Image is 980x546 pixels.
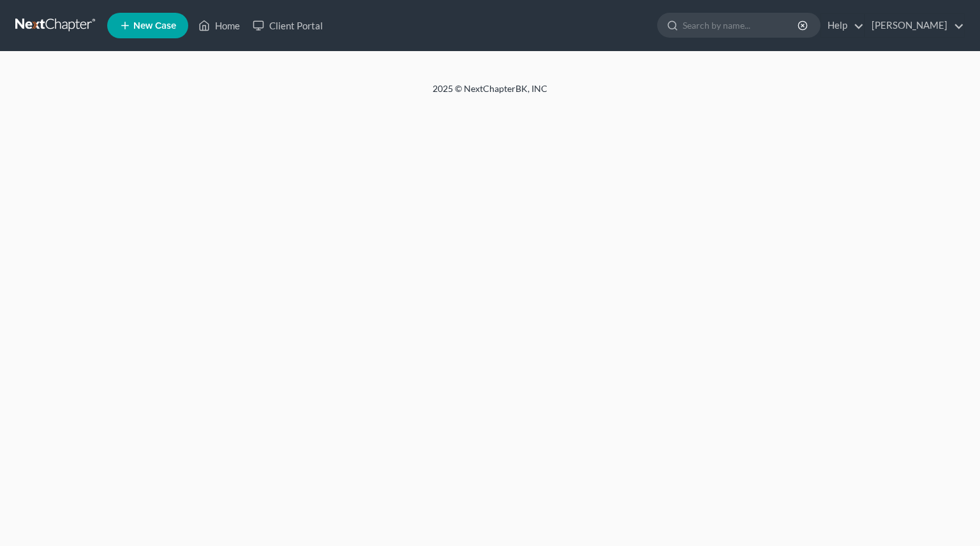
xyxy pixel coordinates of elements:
a: [PERSON_NAME] [865,14,964,37]
input: Search by name... [683,13,799,37]
div: 2025 © NextChapterBK, INC [126,82,854,105]
a: Home [192,14,246,37]
a: Client Portal [246,14,329,37]
span: New Case [133,21,176,31]
a: Help [821,14,864,37]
